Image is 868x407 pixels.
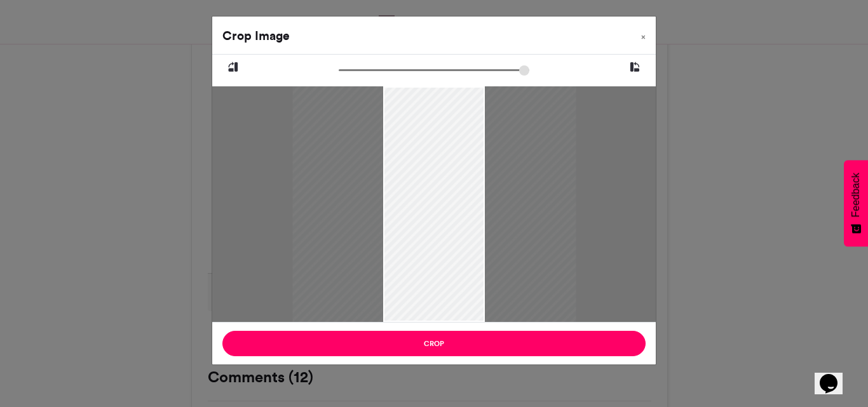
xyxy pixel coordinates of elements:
span: Feedback [850,173,862,217]
button: Close [631,17,656,52]
iframe: chat widget [815,356,855,394]
span: × [641,33,646,41]
h4: Crop Image [222,27,290,45]
button: Feedback - Show survey [844,160,868,246]
button: Crop [222,331,646,356]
